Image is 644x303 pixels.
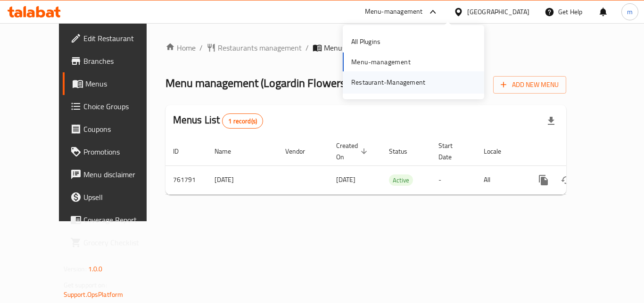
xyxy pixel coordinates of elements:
span: Name [215,146,243,157]
a: Edit Restaurant [63,27,166,50]
a: Grocery Checklist [63,231,166,254]
div: All Plugins [351,36,380,47]
span: Upsell [83,191,159,203]
span: Locale [484,146,513,157]
a: Menu disclaimer [63,163,166,186]
div: Export file [540,110,562,132]
span: m [627,7,633,17]
div: Total records count [222,113,263,129]
a: Coverage Report [63,208,166,231]
div: Menu-management [365,6,423,17]
span: Get support on: [64,279,107,291]
span: Branches [83,55,159,67]
li: / [305,42,309,53]
td: All [476,165,525,194]
span: Status [389,146,420,157]
span: Edit Restaurant [83,33,159,44]
a: Coupons [63,118,166,140]
div: [GEOGRAPHIC_DATA] [467,7,529,17]
div: Restaurant-Management [351,77,425,87]
span: 1.0.0 [88,263,103,275]
span: Vendor [285,146,317,157]
h2: Menus List [173,113,263,129]
td: 761791 [165,165,207,194]
a: Home [165,42,196,53]
span: Coverage Report [83,214,159,225]
button: Add New Menu [493,76,566,94]
span: Add New Menu [501,79,559,91]
a: Menus [63,72,166,95]
a: Restaurants management [206,42,302,53]
td: - [431,165,476,194]
span: Created On [336,140,370,163]
span: Start Date [438,140,465,163]
span: ID [173,146,191,157]
span: Coupons [83,123,159,135]
li: / [199,42,203,53]
span: Menus [324,42,346,53]
span: Grocery Checklist [83,237,159,248]
span: Choice Groups [83,101,159,112]
span: Restaurants management [218,42,302,53]
span: Promotions [83,146,159,157]
a: Upsell [63,186,166,208]
table: enhanced table [165,137,630,195]
a: Promotions [63,140,166,163]
a: Support.OpsPlatform [64,288,124,301]
div: Active [389,174,413,186]
span: Version: [64,263,87,275]
button: more [532,169,555,191]
span: Menu disclaimer [83,169,159,180]
button: Change Status [555,169,578,191]
span: [DATE] [336,173,355,186]
span: Menu management ( Logardin Flowers And Chocolates ) [165,72,424,94]
span: Active [389,175,413,186]
th: Actions [525,137,630,166]
span: Menus [85,78,159,89]
td: [DATE] [207,165,278,194]
a: Branches [63,50,166,72]
span: 1 record(s) [223,117,263,126]
a: Choice Groups [63,95,166,118]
